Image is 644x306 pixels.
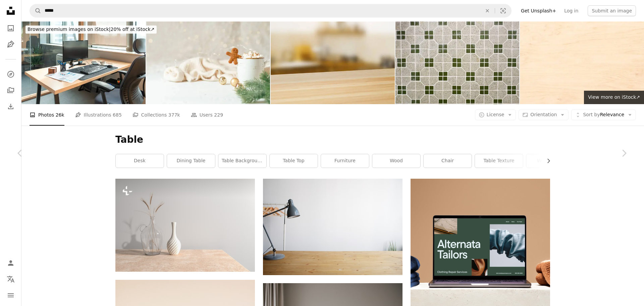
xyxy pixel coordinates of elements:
[480,4,495,17] button: Clear
[475,110,516,120] button: License
[75,104,122,126] a: Illustrations 685
[520,21,644,104] img: light wood background, rustic table texture, top view
[583,112,624,118] span: Relevance
[271,21,395,104] img: Wooden counter
[588,94,640,100] span: View more on iStock ↗
[517,5,560,16] a: Get Unsplash+
[495,4,511,17] button: Visual search
[542,154,550,168] button: scroll list to the right
[4,289,17,302] button: Menu
[168,111,180,119] span: 377k
[395,21,520,104] img: Old style Mosaic Tiles with pattern design in Tea restaurant, hong kong
[214,111,223,119] span: 229
[424,154,472,168] a: chair
[583,112,600,117] span: Sort by
[571,110,636,120] button: Sort byRelevance
[167,154,215,168] a: dining table
[115,134,550,146] h1: Table
[530,112,557,117] span: Orientation
[4,272,17,286] button: Language
[113,111,122,119] span: 685
[604,121,644,185] a: Next
[146,21,270,104] img: Gingerbread man cookie in cup of hot cocoa or coffee with marshmallow, fir tree, cinnamon and war...
[475,154,523,168] a: table texture
[4,38,17,51] a: Illustrations
[560,5,582,16] a: Log in
[526,154,574,168] a: wood table
[115,179,255,272] img: a couple of vases sitting on top of a wooden table
[4,256,17,270] a: Log in / Sign up
[588,5,636,16] button: Submit an image
[28,27,110,32] span: Browse premium images on iStock |
[191,104,223,126] a: Users 229
[25,26,157,34] div: 20% off at iStock ↗
[30,4,41,17] button: Search Unsplash
[4,68,17,81] a: Explore
[584,91,644,104] a: View more on iStock↗
[4,84,17,97] a: Collections
[4,100,17,113] a: Download History
[519,110,569,120] button: Orientation
[115,222,255,228] a: a couple of vases sitting on top of a wooden table
[270,154,318,168] a: table top
[21,21,146,104] img: Modern Professional Office Space
[132,104,180,126] a: Collections 377k
[487,112,504,117] span: License
[321,154,369,168] a: furniture
[372,154,420,168] a: wood
[263,224,402,230] a: gray balanced-arm lamp on brown wooden table
[116,154,164,168] a: desk
[30,4,512,17] form: Find visuals sitewide
[263,179,402,275] img: gray balanced-arm lamp on brown wooden table
[218,154,266,168] a: table background
[21,21,161,38] a: Browse premium images on iStock|20% off at iStock↗
[4,21,17,35] a: Photos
